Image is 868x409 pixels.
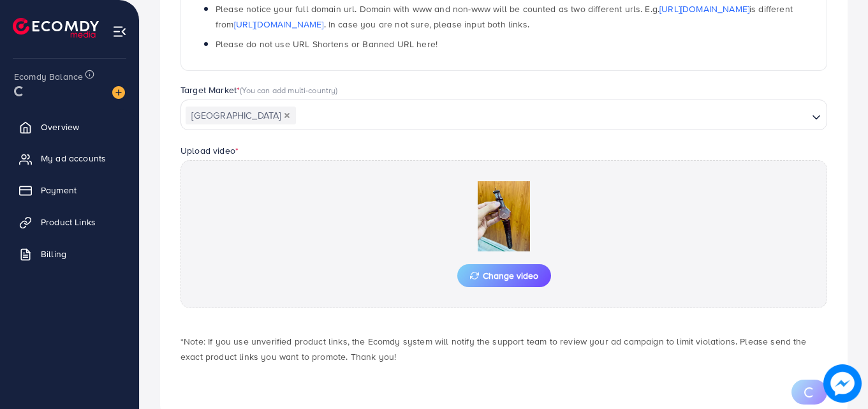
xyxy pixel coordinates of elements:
a: Billing [10,241,129,267]
span: Please notice your full domain url. Domain with www and non-www will be counted as two different ... [216,3,793,30]
span: Please do not use URL Shortens or Banned URL here! [216,38,438,50]
span: My ad accounts [41,152,106,165]
label: Target Market [180,84,338,96]
span: Overview [41,121,79,133]
p: *Note: If you use unverified product links, the Ecomdy system will notify the support team to rev... [180,334,827,364]
img: Preview Image [440,181,568,251]
a: Payment [10,177,129,203]
a: Overview [10,114,129,140]
button: Change video [457,264,551,287]
a: My ad accounts [10,145,129,171]
img: image [823,364,862,403]
span: (You can add multi-country) [240,84,337,96]
button: Deselect Pakistan [284,112,290,119]
div: Search for option [180,100,827,130]
span: Billing [41,248,66,260]
input: Search for option [297,106,807,126]
img: logo [13,18,99,38]
span: Payment [41,184,77,197]
a: [URL][DOMAIN_NAME] [659,3,749,15]
a: [URL][DOMAIN_NAME] [234,18,324,31]
img: image [112,86,125,99]
span: Ecomdy Balance [14,70,83,83]
span: Product Links [41,216,96,228]
img: menu [112,24,127,39]
a: Product Links [10,209,129,235]
span: [GEOGRAPHIC_DATA] [186,107,296,124]
label: Upload video [180,144,239,157]
span: Change video [470,271,538,280]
